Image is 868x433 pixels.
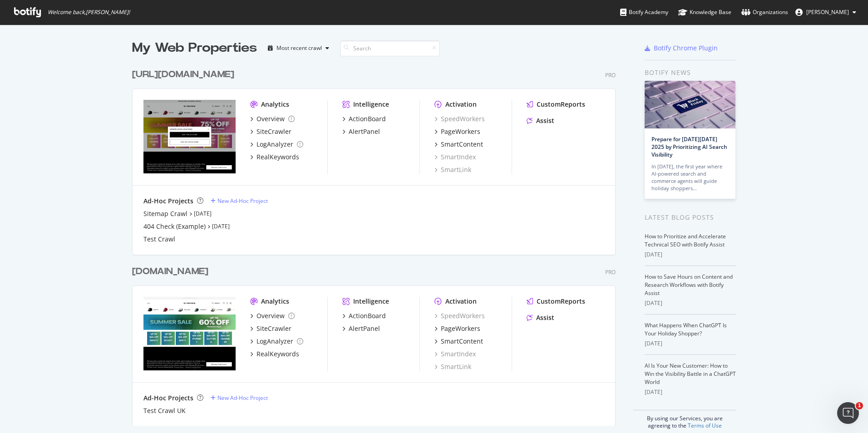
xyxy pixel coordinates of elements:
[132,265,212,278] a: [DOMAIN_NAME]
[645,251,736,259] div: [DATE]
[527,297,585,306] a: CustomReports
[434,114,485,123] a: SpeedWorkers
[261,297,289,306] div: Analytics
[645,44,718,53] a: Botify Chrome Plugin
[434,324,480,333] a: PageWorkers
[527,116,554,125] a: Assist
[194,210,212,217] a: [DATE]
[349,311,386,320] div: ActionBoard
[651,135,727,158] a: Prepare for [DATE][DATE] 2025 by Prioritizing AI Search Visibility
[645,340,736,348] div: [DATE]
[143,406,186,415] a: Test Crawl UK
[132,39,257,57] div: My Web Properties
[353,297,389,306] div: Intelligence
[349,114,386,123] div: ActionBoard
[212,222,230,230] a: [DATE]
[256,127,291,136] div: SiteCrawler
[645,232,726,248] a: How to Prioritize and Accelerate Technical SEO with Botify Assist
[806,8,849,16] span: Gaeun Choi
[645,388,736,396] div: [DATE]
[605,71,616,79] div: Pro
[434,165,471,174] a: SmartLink
[441,140,483,149] div: SmartContent
[342,114,386,123] a: ActionBoard
[276,45,322,51] div: Most recent crawl
[645,68,736,78] div: Botify news
[211,394,268,402] a: New Ad-Hoc Project
[143,100,236,173] img: https://www.neweracap.eu
[250,153,299,162] a: RealKeywords
[536,313,554,322] div: Assist
[342,324,380,333] a: AlertPanel
[256,140,293,149] div: LogAnalyzer
[434,153,476,162] a: SmartIndex
[445,297,477,306] div: Activation
[250,140,303,149] a: LogAnalyzer
[264,41,333,55] button: Most recent crawl
[434,349,476,359] div: SmartIndex
[256,337,293,346] div: LogAnalyzer
[256,349,299,359] div: RealKeywords
[250,337,303,346] a: LogAnalyzer
[349,324,380,333] div: AlertPanel
[250,324,291,333] a: SiteCrawler
[143,297,236,370] img: www.neweracap.co.uk
[536,116,554,125] div: Assist
[349,127,380,136] div: AlertPanel
[645,273,733,297] a: How to Save Hours on Content and Research Workflows with Botify Assist
[353,100,389,109] div: Intelligence
[217,394,268,402] div: New Ad-Hoc Project
[143,197,193,206] div: Ad-Hoc Projects
[143,209,187,218] a: Sitemap Crawl
[132,68,234,81] div: [URL][DOMAIN_NAME]
[620,8,668,17] div: Botify Academy
[434,337,483,346] a: SmartContent
[441,127,480,136] div: PageWorkers
[256,114,285,123] div: Overview
[261,100,289,109] div: Analytics
[537,297,585,306] div: CustomReports
[132,265,208,278] div: [DOMAIN_NAME]
[143,235,175,244] a: Test Crawl
[250,349,299,359] a: RealKeywords
[48,9,130,16] span: Welcome back, [PERSON_NAME] !
[645,362,736,386] a: AI Is Your New Customer: How to Win the Visibility Battle in a ChatGPT World
[645,81,735,128] img: Prepare for Black Friday 2025 by Prioritizing AI Search Visibility
[143,222,206,231] a: 404 Check (Example)
[605,268,616,276] div: Pro
[633,410,736,429] div: By using our Services, you are agreeing to the
[434,311,485,320] a: SpeedWorkers
[788,5,863,20] button: [PERSON_NAME]
[211,197,268,205] a: New Ad-Hoc Project
[434,362,471,371] a: SmartLink
[741,8,788,17] div: Organizations
[645,321,727,337] a: What Happens When ChatGPT Is Your Holiday Shopper?
[856,402,863,409] span: 1
[688,422,722,429] a: Terms of Use
[441,337,483,346] div: SmartContent
[441,324,480,333] div: PageWorkers
[837,402,859,424] iframe: Intercom live chat
[217,197,268,205] div: New Ad-Hoc Project
[537,100,585,109] div: CustomReports
[250,311,295,320] a: Overview
[434,140,483,149] a: SmartContent
[250,114,295,123] a: Overview
[434,127,480,136] a: PageWorkers
[132,57,623,426] div: grid
[342,311,386,320] a: ActionBoard
[527,313,554,322] a: Assist
[256,311,285,320] div: Overview
[645,299,736,307] div: [DATE]
[678,8,731,17] div: Knowledge Base
[645,212,736,222] div: Latest Blog Posts
[340,40,440,56] input: Search
[143,394,193,403] div: Ad-Hoc Projects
